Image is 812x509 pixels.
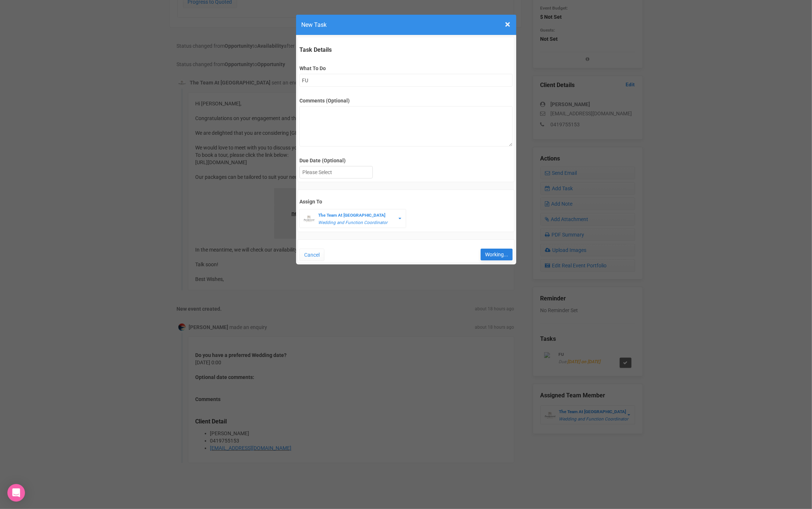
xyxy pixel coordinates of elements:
[505,18,511,30] span: ×
[299,65,513,72] label: What To Do
[299,97,513,104] label: Comments (Optional)
[303,213,314,224] img: BGLogo.jpg
[299,249,324,261] button: Cancel
[7,484,25,502] div: Open Intercom Messenger
[299,157,513,164] label: Due Date (Optional)
[299,198,513,205] label: Assign To
[481,249,513,260] input: Working...
[318,220,387,225] em: Wedding and Function Coordinator
[299,46,513,54] legend: Task Details
[318,213,385,218] strong: The Team At [GEOGRAPHIC_DATA]
[302,20,511,29] h4: New Task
